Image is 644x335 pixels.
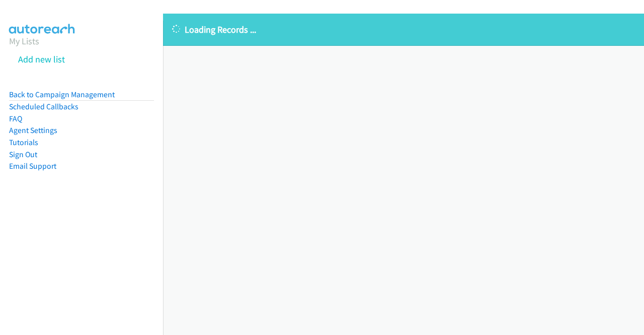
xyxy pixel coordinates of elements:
a: FAQ [9,114,22,123]
a: Scheduled Callbacks [9,102,78,111]
a: Email Support [9,161,56,171]
a: My Lists [9,35,39,47]
a: Agent Settings [9,125,57,135]
a: Back to Campaign Management [9,90,115,99]
a: Tutorials [9,138,38,147]
p: Loading Records ... [172,23,635,36]
a: Sign Out [9,150,37,159]
a: Add new list [18,53,65,65]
